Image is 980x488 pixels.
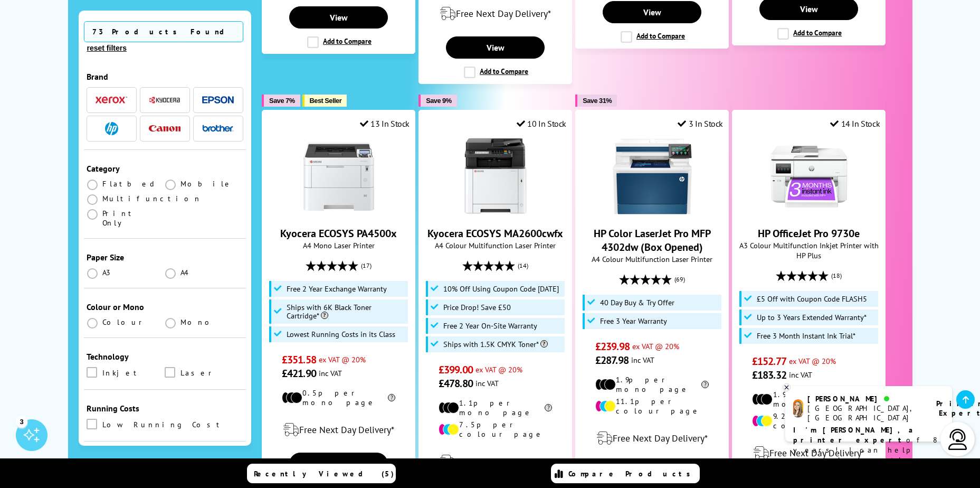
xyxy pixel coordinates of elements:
[92,93,130,107] button: Xerox
[456,208,535,218] a: Kyocera ECOSYS MA2600cwfx
[247,464,396,483] a: Recently Viewed (5)
[475,378,499,388] span: inc VAT
[102,367,141,379] span: Inkjet
[595,397,709,416] li: 11.1p per colour page
[180,268,190,277] span: A4
[439,377,473,390] span: £478.80
[621,31,685,43] label: Add to Compare
[319,354,366,364] span: ex VAT @ 20%
[738,438,880,468] div: modal_delivery
[180,317,215,327] span: Mono
[738,240,880,260] span: A3 Colour Multifunction Inkjet Printer with HP Plus
[310,97,342,105] span: Best Seller
[102,179,158,189] span: Flatbed
[551,464,700,483] a: Compare Products
[793,425,944,475] p: of 8 years! I can help you choose the right product
[613,208,692,218] a: HP Color LaserJet Pro MFP 4302dw (Box Opened)
[105,122,118,135] img: HP
[583,97,612,105] span: Save 31%
[595,375,709,394] li: 1.9p per mono page
[446,36,544,59] a: View
[769,208,849,218] a: HP OfficeJet Pro 9730e
[789,356,836,366] span: ex VAT @ 20%
[87,302,244,312] div: Colour or Mono
[287,330,395,339] span: Lowest Running Costs in its Class
[87,252,244,262] div: Paper Size
[287,285,387,293] span: Free 2 Year Exchange Warranty
[102,317,146,327] span: Colour
[361,256,372,276] span: (17)
[299,137,378,216] img: Kyocera ECOSYS PA4500x
[299,208,378,218] a: Kyocera ECOSYS PA4500x
[149,125,180,132] img: Canon
[793,399,803,418] img: amy-livechat.png
[439,363,473,377] span: £399.00
[575,95,617,107] button: Save 31%
[289,6,387,29] a: View
[149,96,180,104] img: Kyocera
[254,469,394,478] span: Recently Viewed (5)
[102,419,224,430] span: Low Running Cost
[180,179,233,189] span: Mobile
[443,322,537,330] span: Free 2 Year On-Site Warranty
[758,227,860,240] a: HP OfficeJet Pro 9730e
[96,97,127,104] img: Xerox
[947,429,968,450] img: user-headset-light.svg
[752,411,865,430] li: 9.2p per colour page
[180,367,216,379] span: Laser
[631,355,654,365] span: inc VAT
[789,370,812,380] span: inc VAT
[674,269,685,289] span: (69)
[752,368,786,382] span: £183.32
[302,95,347,107] button: Best Seller
[102,268,112,277] span: A3
[280,227,397,240] a: Kyocera ECOSYS PA4500x
[439,420,552,439] li: 7.5p per colour page
[632,341,679,351] span: ex VAT @ 20%
[282,388,395,407] li: 0.5p per mono page
[757,313,867,322] span: Up to 3 Years Extended Warranty*
[199,121,237,136] button: Brother
[202,125,234,132] img: Brother
[678,118,723,129] div: 3 In Stock
[517,118,566,129] div: 10 In Stock
[268,415,410,445] div: modal_delivery
[427,227,563,240] a: Kyocera ECOSYS MA2600cwfx
[418,95,456,107] button: Save 9%
[360,118,410,129] div: 13 In Stock
[752,390,865,409] li: 1.9p per mono page
[581,424,723,453] div: modal_delivery
[87,163,244,174] div: Category
[600,317,667,325] span: Free 3 Year Warranty
[307,36,372,48] label: Add to Compare
[87,351,244,362] div: Technology
[268,240,410,250] span: A4 Mono Laser Printer
[603,1,701,23] a: View
[769,137,849,216] img: HP OfficeJet Pro 9730e
[613,137,692,216] img: HP Color LaserJet Pro MFP 4302dw (Box Opened)
[443,303,511,312] span: Price Drop! Save £50
[282,367,316,380] span: £421.90
[87,71,244,82] div: Brand
[807,403,923,423] div: [GEOGRAPHIC_DATA], [GEOGRAPHIC_DATA]
[269,97,294,105] span: Save 7%
[287,303,406,320] span: Ships with 6K Black Toner Cartridge*
[102,194,202,203] span: Multifunction
[424,240,566,250] span: A4 Colour Multifunction Laser Printer
[146,93,184,107] button: Kyocera
[424,447,566,476] div: modal_delivery
[464,67,528,78] label: Add to Compare
[146,121,184,136] button: Canon
[84,43,130,53] button: reset filters
[600,298,674,307] span: 40 Day Buy & Try Offer
[289,453,387,475] a: View
[793,425,916,445] b: I'm [PERSON_NAME], a printer expert
[518,256,528,276] span: (14)
[595,340,630,353] span: £239.98
[831,266,842,286] span: (18)
[202,96,234,104] img: Epson
[84,21,243,42] span: 73 Products Found
[475,364,522,374] span: ex VAT @ 20%
[807,394,923,403] div: [PERSON_NAME]
[87,403,244,414] div: Running Costs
